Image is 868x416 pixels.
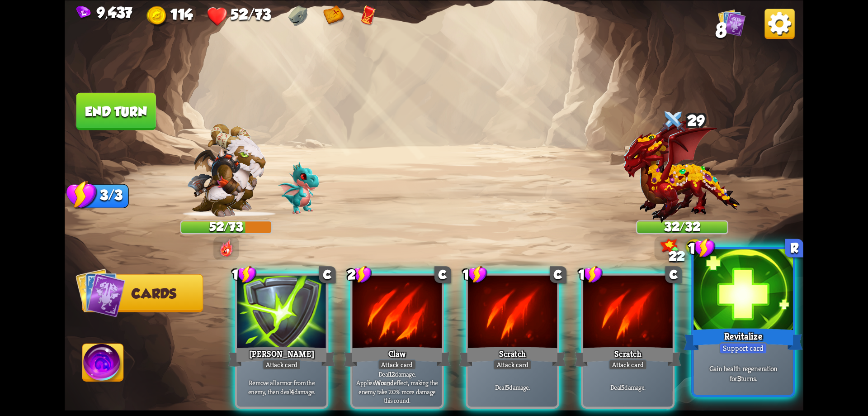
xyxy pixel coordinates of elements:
div: Gold [147,5,193,26]
div: [PERSON_NAME] [228,344,335,368]
img: Options_Button.png [764,9,794,38]
img: Dragonstone - Raise your max HP by 1 after each combat. [288,5,307,26]
p: Deal damage. Applies effect, making the enemy take 20% more damage this round. [354,369,439,405]
div: 52/73 [181,221,271,233]
b: Wound [375,378,394,387]
div: Scratch [574,344,681,368]
div: Attack card [493,359,532,370]
div: Claw [344,344,451,368]
img: Ability_Icon.png [83,344,124,385]
img: Gold.png [686,239,704,257]
img: Treasure_Dragon.png [624,118,741,223]
p: Deal damage. [470,383,555,392]
div: 29 [636,107,728,137]
img: Gold.png [147,5,168,26]
button: Cards [82,274,203,312]
div: C [434,266,451,283]
img: Red Envelope - Normal enemies drop an additional card reward. [360,5,377,26]
div: Health [207,5,271,26]
span: Cards [132,286,176,301]
img: Gem.png [76,5,91,19]
div: C [550,266,566,283]
div: Attack card [262,359,301,370]
div: Revitalize [684,326,802,353]
span: 52/73 [231,5,271,22]
b: 3 [737,373,741,383]
div: 32/32 [637,221,727,233]
div: 1 [232,265,257,283]
img: Map - Reveal all path points on the map. [323,5,345,26]
div: Attack card [377,359,416,370]
b: 4 [291,387,294,396]
b: 12 [389,369,395,378]
button: End turn [76,92,156,130]
div: Scratch [459,344,566,368]
div: 1 [688,238,716,258]
div: C [319,266,336,283]
div: Support card [719,342,768,354]
img: Stamina_Icon.png [66,180,98,210]
div: 2 [347,265,372,283]
p: Gain health regeneration for turns. [696,363,791,383]
p: Remove all armor from the enemy, then deal damage. [239,378,324,396]
div: R [785,239,803,257]
b: 5 [506,383,509,392]
img: DragonFury.png [219,239,233,257]
div: 1 [578,265,603,283]
b: 5 [621,383,624,392]
img: Heart.png [207,5,228,26]
div: Attack card [609,359,647,370]
img: Void_Dragon_Baby.png [278,162,319,214]
div: View all the cards in your deck [718,9,745,39]
div: 1 [462,265,487,283]
p: Deal damage. [585,383,670,392]
span: 8 [716,19,726,42]
img: Bonus_Damage_Icon.png [660,239,679,254]
div: 3/3 [82,184,128,208]
img: Barbarian_Dragon.png [187,124,266,216]
div: 22 [669,250,681,263]
img: Cards_Icon.png [718,9,745,36]
img: Cards_Icon.png [75,268,125,317]
span: 114 [170,5,193,22]
div: Gems [76,4,132,21]
div: C [665,266,682,283]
